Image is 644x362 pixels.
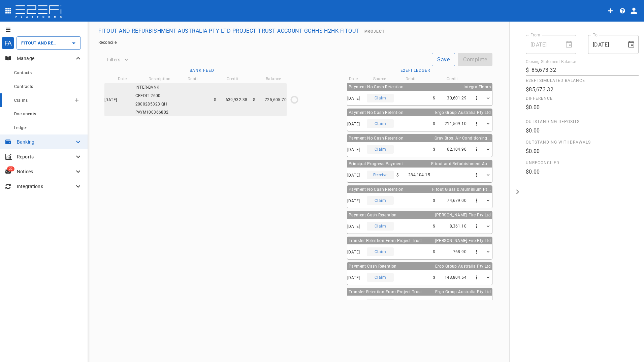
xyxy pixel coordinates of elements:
span: [DATE] [347,199,360,203]
span: 725,605.70 [265,97,287,102]
button: Choose date, selected date is Sep 3, 2025 [624,38,638,51]
span: Credit [227,77,238,81]
button: Filters [104,54,131,65]
span: $ [433,121,435,126]
span: Principal Progress Payment [349,161,403,166]
span: 62,104.90 [447,147,466,152]
span: 639,932.38 [226,97,248,102]
button: Create claim [71,95,82,105]
span: $ [214,97,216,102]
p: $0.00 [526,127,639,134]
span: Create claim [75,98,79,102]
span: 74,679.00 [447,198,466,203]
span: Contracts [14,84,33,89]
span: Payment No Cash Retention [349,85,404,89]
p: Notices [17,168,74,175]
div: FA [2,37,14,49]
span: $ [433,275,435,280]
span: Documents [14,112,36,116]
span: INTER-BANK CREDIT 2600-2000285323 QH PAYM100366802 [135,85,169,115]
p: Manage [17,55,74,62]
p: $ [526,66,529,74]
span: Payment No Cash Retention [349,136,404,141]
label: Closing Statement Balance [526,59,576,65]
span: 768.90 [453,249,466,254]
div: $0.00 / $639,932.38 [289,95,299,105]
span: Ergo Group Australia Pty Ltd [435,110,491,115]
p: Reports [17,153,74,160]
span: Ledger [14,125,27,130]
span: [DATE] [347,147,360,152]
button: Open [69,38,78,48]
span: Claims [14,98,28,103]
a: Reconcile [98,40,117,45]
span: E2EFi Ledger [400,68,430,73]
span: 284,104.15 [408,173,430,177]
span: $ [253,97,255,102]
span: Integra Floors [463,85,491,89]
span: E2EFi Simulated Balance [526,78,639,83]
span: $ [433,249,435,254]
span: [DATE] [347,173,360,178]
span: 143,804.54 [445,275,466,280]
span: [DATE] [104,97,117,102]
span: $ [433,198,435,203]
span: Description [149,77,170,81]
span: Ergo Group Australia Pty Ltd [435,264,491,269]
span: Balance [266,77,281,81]
span: Gray Bros. Air Conditioning... [434,136,491,141]
input: FITOUT AND REFURBISHMENT AUSTRALIA PTY LTD PROJECT TRUST ACCOUNT GCHHS H2HK FITOUT [20,39,59,47]
span: $ [433,224,435,229]
input: dd/mm/yyyy [588,35,622,54]
span: [DATE] [347,96,360,101]
span: Transfer Retention From Project Trust [349,290,422,294]
p: Banking [17,139,74,145]
nav: breadcrumb [98,40,633,45]
span: Payment Cash Retention [349,213,397,217]
span: Ergo Group Australia Pty Ltd [435,290,491,294]
span: [PERSON_NAME] Fire Pty Ltd [435,238,491,243]
span: $ [433,147,435,152]
button: FITOUT AND REFURBISHMENT AUSTRALIA PTY LTD PROJECT TRUST ACCOUNT GCHHS H2HK FITOUT [96,24,362,37]
span: [DATE] [347,275,360,280]
p: $0.00 [526,103,639,111]
span: Contacts [14,70,32,75]
span: Fitout and Refurbishment Au... [431,161,491,166]
button: Save [432,53,455,66]
span: Difference [526,96,639,101]
span: Bank Feed [190,68,214,73]
span: $ [433,96,435,100]
span: Debit [188,77,198,81]
span: Date [349,77,358,81]
span: 8,361.10 [450,224,466,229]
span: Outstanding Withdrawals [526,140,639,145]
span: Transfer Retention From Project Trust [349,238,422,243]
span: Outstanding Deposits [526,119,639,124]
span: 30,601.29 [447,96,466,100]
span: Payment No Cash Retention [349,187,404,192]
span: Project [364,29,385,34]
span: $ [396,173,399,177]
span: Source [373,77,386,81]
span: 211,509.10 [445,121,466,126]
span: [DATE] [347,250,360,254]
span: Date [118,77,127,81]
span: [PERSON_NAME] Fire Pty Ltd [435,213,491,217]
span: Payment Cash Retention [349,264,397,269]
span: 22 [7,167,14,172]
span: Debit [406,77,416,81]
p: $0.00 [526,147,639,155]
button: open drawer [510,22,526,362]
span: [DATE] [347,122,360,126]
p: $85,673.32 [526,86,639,93]
span: [DATE] [347,224,360,229]
span: Filters [107,57,120,62]
span: Payment No Cash Retention [349,110,404,115]
span: Fitout Glass & Aluminium Pt... [432,187,491,192]
span: Credit [447,77,458,81]
span: Unreconciled [526,160,639,165]
p: $0.00 [526,168,639,176]
p: Integrations [17,183,74,190]
input: dd/mm/yyyy [526,35,559,54]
